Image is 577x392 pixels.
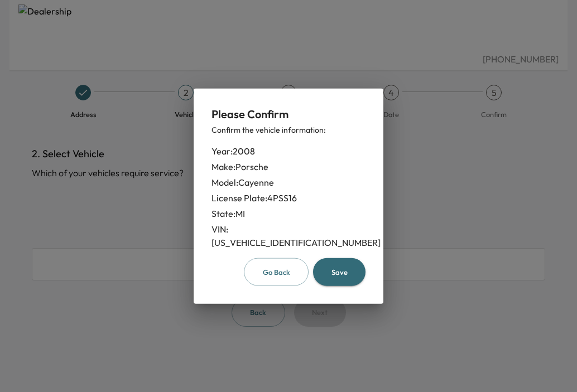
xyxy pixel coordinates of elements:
[211,206,366,220] div: State: MI
[313,258,366,286] button: Save
[211,191,366,204] div: License Plate: 4PSS16
[211,175,366,188] div: Model: Cayenne
[244,258,309,286] button: Go Back
[211,144,366,157] div: Year: 2008
[211,124,366,135] div: Confirm the vehicle information:
[211,222,366,249] div: VIN: [US_VEHICLE_IDENTIFICATION_NUMBER]
[211,159,366,173] div: Make: Porsche
[211,106,366,122] div: Please Confirm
